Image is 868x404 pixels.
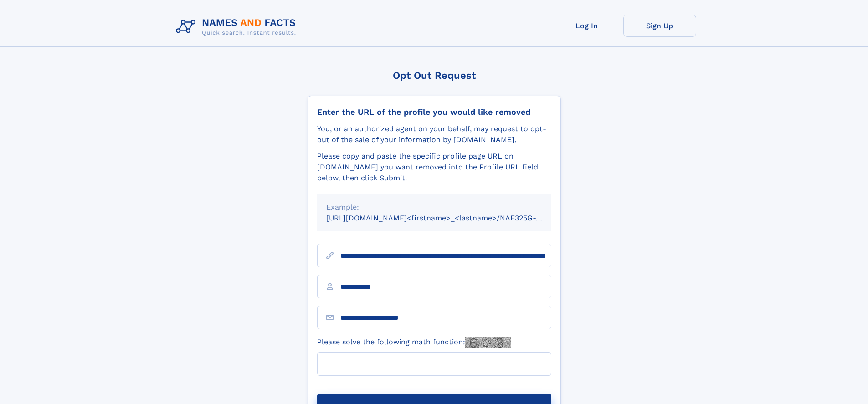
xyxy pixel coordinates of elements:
[317,151,551,184] div: Please copy and paste the specific profile page URL on [DOMAIN_NAME] you want removed into the Pr...
[326,202,542,213] div: Example:
[317,123,551,145] div: You, or an authorized agent on your behalf, may request to opt-out of the sale of your informatio...
[308,70,561,81] div: Opt Out Request
[326,214,569,222] small: [URL][DOMAIN_NAME]<firstname>_<lastname>/NAF325G-xxxxxxxx
[317,337,511,348] label: Please solve the following math function:
[623,15,696,37] a: Sign Up
[317,107,551,117] div: Enter the URL of the profile you would like removed
[550,15,623,37] a: Log In
[172,15,303,39] img: Logo Names and Facts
